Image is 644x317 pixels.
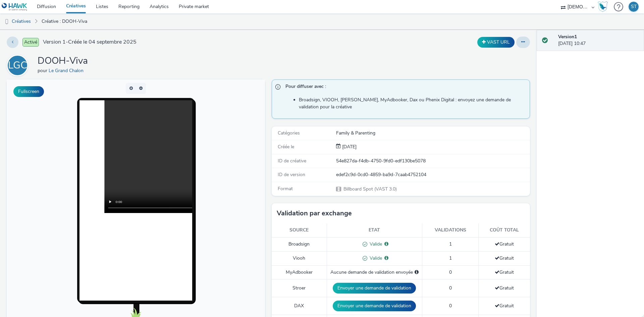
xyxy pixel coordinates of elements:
[327,223,422,237] th: Etat
[278,158,306,164] span: ID de créative
[272,279,327,297] td: Stroer
[449,285,452,291] span: 0
[341,144,357,150] div: Création 04 septembre 2025, 10:47
[449,303,452,309] span: 0
[336,171,529,178] div: edef2c9d-0cd0-4859-ba9d-7caab4752104
[367,255,382,261] span: Valide
[336,158,529,164] div: 54e827da-f4db-4750-9fd0-edf130be5078
[278,144,294,150] span: Créée le
[367,241,382,247] span: Valide
[449,269,452,275] span: 0
[2,3,28,11] img: undefined Logo
[422,223,479,237] th: Validations
[285,83,523,92] span: Pour diffuser avec :
[272,265,327,279] td: MyAdbooker
[336,130,529,137] div: Family & Parenting
[13,86,44,97] button: Fullscreen
[495,303,514,309] span: Gratuit
[558,34,577,40] strong: Version 1
[278,186,293,192] span: Format
[598,1,608,12] img: Hawk Academy
[7,62,31,68] a: LGC
[449,255,452,261] span: 1
[449,241,452,247] span: 1
[3,18,10,25] img: dooh
[299,97,526,110] li: Broadsign, VIOOH, [PERSON_NAME], MyAdbooker, Dax ou Phenix Digital : envoyez une demande de valid...
[272,251,327,265] td: Viooh
[38,55,88,67] h1: DOOH-Viva
[277,208,352,218] h3: Validation par exchange
[333,283,416,294] button: Envoyer une demande de validation
[43,38,137,46] span: Version 1 - Créée le 04 septembre 2025
[278,130,300,136] span: Catégories
[272,223,327,237] th: Source
[415,269,419,276] div: Sélectionnez un deal ci-dessous et cliquez sur Envoyer pour envoyer une demande de validation à M...
[495,255,514,261] span: Gratuit
[341,144,357,150] span: [DATE]
[477,37,515,48] button: VAST URL
[495,285,514,291] span: Gratuit
[22,38,39,47] span: Activé
[476,37,516,48] div: Dupliquer la créative en un VAST URL
[8,56,27,75] div: LGC
[343,186,397,192] span: Billboard Spot (VAST 3.0)
[558,34,639,47] div: [DATE] 10:47
[495,269,514,275] span: Gratuit
[333,301,416,311] button: Envoyer une demande de validation
[598,1,610,12] a: Hawk Academy
[631,2,637,12] div: ST
[38,13,91,30] a: Créative : DOOH-Viva
[278,171,305,178] span: ID de version
[495,241,514,247] span: Gratuit
[330,269,419,276] div: Aucune demande de validation envoyée
[49,67,86,74] a: Le Grand Chalon
[272,237,327,251] td: Broadsign
[272,297,327,315] td: DAX
[479,223,530,237] th: Coût total
[38,67,49,74] span: pour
